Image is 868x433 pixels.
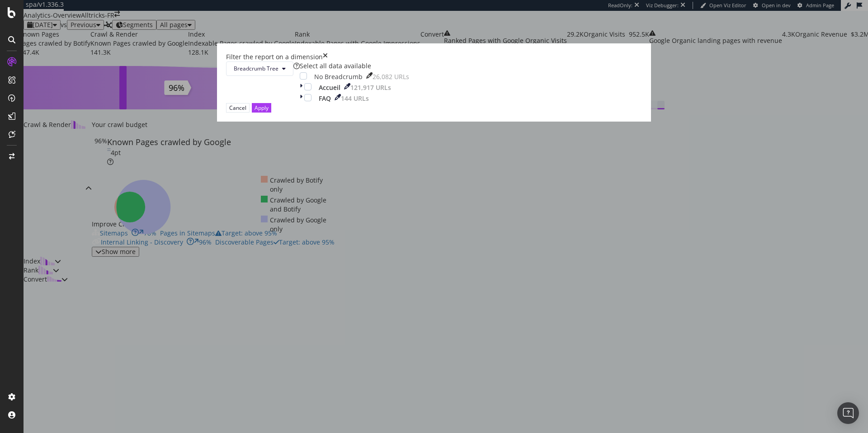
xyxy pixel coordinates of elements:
div: 144 URLs [341,94,369,103]
div: Accueil [319,83,340,92]
div: 121,917 URLs [350,83,391,92]
button: Apply [252,103,271,113]
div: Filter the report on a dimension [226,52,323,61]
div: Open Intercom Messenger [837,402,859,424]
div: times [323,52,328,61]
div: Cancel [229,104,246,112]
div: No Breadcrumb [314,72,363,81]
span: Breadcrumb Tree [234,65,278,72]
div: modal [217,43,651,122]
div: Select all data available [300,61,409,71]
div: 26,082 URLs [373,72,409,81]
button: Breadcrumb Tree [226,61,293,76]
button: Cancel [226,103,250,113]
div: FAQ [319,94,331,103]
div: Apply [255,104,269,112]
